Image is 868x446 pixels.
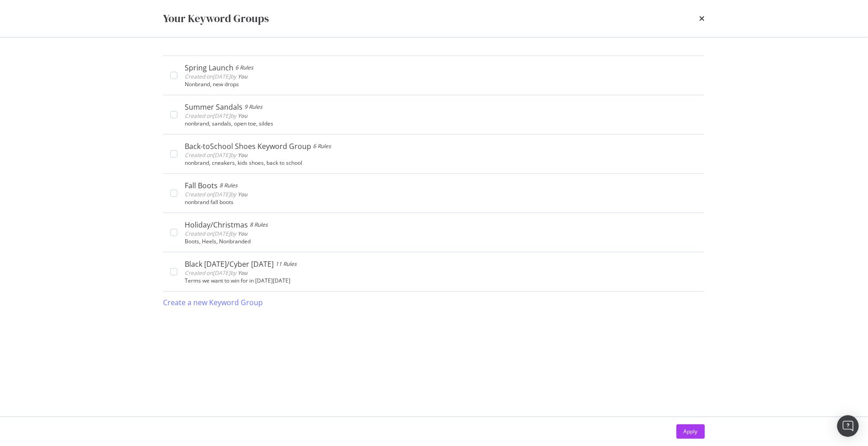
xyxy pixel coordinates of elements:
[238,230,247,237] b: You
[238,269,247,277] b: You
[677,424,705,439] button: Apply
[185,220,248,229] div: Holiday/Christmas
[185,190,247,198] span: Created on [DATE] by
[185,199,698,205] div: nonbrand fall boots
[185,102,243,111] div: Summer Sandals
[250,220,268,229] div: 8 Rules
[238,112,247,120] b: You
[837,415,859,437] div: Open Intercom Messenger
[163,297,263,308] div: Create a new Keyword Group
[185,151,247,159] span: Created on [DATE] by
[244,102,262,111] div: 9 Rules
[185,112,247,120] span: Created on [DATE] by
[700,11,705,26] div: times
[238,73,247,80] b: You
[275,260,297,269] div: 11 Rules
[185,260,274,269] div: Black [DATE]/Cyber [DATE]
[238,190,247,198] b: You
[238,151,247,159] b: You
[185,230,247,237] span: Created on [DATE] by
[185,181,218,190] div: Fall Boots
[185,160,698,166] div: nonbrand, cneakers, kids shoes, back to school
[185,278,698,284] div: Terms we want to win for in [DATE][DATE]
[313,142,331,151] div: 6 Rules
[185,63,233,72] div: Spring Launch
[684,427,698,435] div: Apply
[219,181,238,190] div: 8 Rules
[185,73,247,80] span: Created on [DATE] by
[185,121,698,127] div: nonbrand, sandals, open toe, sildes
[185,142,311,151] div: Back-toSchool Shoes Keyword Group
[163,11,269,26] div: Your Keyword Groups
[163,292,263,313] button: Create a new Keyword Group
[185,269,247,277] span: Created on [DATE] by
[185,238,698,245] div: Boots, Heels, Nonbranded
[235,63,253,72] div: 6 Rules
[185,81,698,88] div: Nonbrand, new drops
